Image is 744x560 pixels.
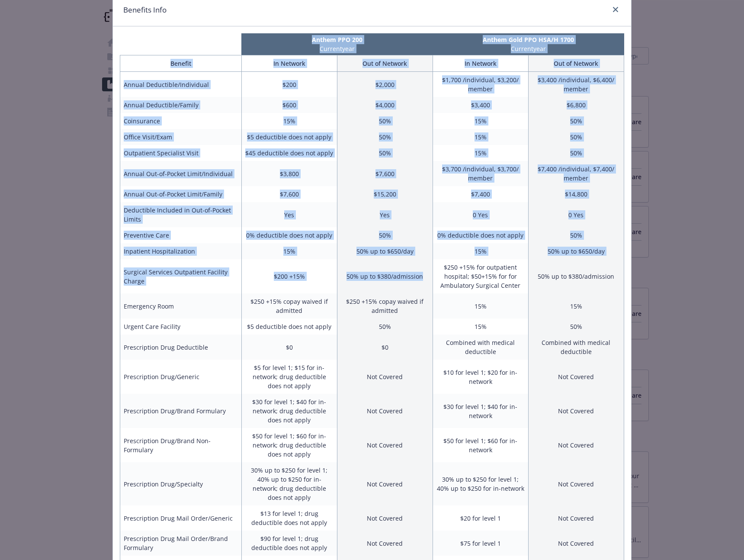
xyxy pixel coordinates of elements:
p: Anthem PPO 200 [243,35,431,44]
td: $7,400 /individual, $7,400/ member [528,161,624,186]
p: Current year [435,44,622,53]
td: $7,600 [241,186,337,202]
td: Not Covered [337,360,433,394]
td: Yes [241,202,337,227]
td: Inpatient Hospitalization [120,243,242,259]
td: 50% [337,145,433,161]
td: $5 deductible does not apply [241,319,337,335]
td: $3,400 /individual, $6,400/ member [528,72,624,97]
td: $50 for level 1; $60 for in-network; drug deductible does not apply [241,428,337,462]
td: 0 Yes [528,202,624,227]
td: Annual Out-of-Pocket Limit/Family [120,186,242,202]
td: 15% [433,243,528,259]
td: $5 deductible does not apply [241,129,337,145]
td: Prescription Drug/Brand Non-Formulary [120,428,242,462]
a: close [610,4,621,15]
th: Out of Network [337,55,433,72]
td: $7,400 [433,186,528,202]
td: $3,400 [433,97,528,113]
td: Not Covered [337,531,433,556]
td: 50% [337,227,433,243]
td: 0% deductible does not apply [433,227,528,243]
th: intentionally left blank [120,33,241,55]
td: $200 [241,72,337,97]
td: 50% [337,129,433,145]
td: Prescription Drug/Brand Formulary [120,394,242,428]
td: $90 for level 1; drug deductible does not apply [241,531,337,556]
td: $5 for level 1; $15 for in-network; drug deductible does not apply [241,360,337,394]
td: Not Covered [528,505,624,531]
td: Annual Deductible/Family [120,97,242,113]
td: 50% [528,227,624,243]
td: Prescription Drug Deductible [120,335,242,360]
td: Not Covered [528,360,624,394]
td: 15% [433,113,528,129]
td: Not Covered [337,462,433,505]
td: $13 for level 1; drug deductible does not apply [241,505,337,531]
td: 50% up to $650/day [528,243,624,259]
td: 15% [241,243,337,259]
th: Benefit [120,55,242,72]
td: $1,700 /individual, $3,200/ member [433,72,528,97]
td: 50% up to $650/day [337,243,433,259]
td: 15% [433,145,528,161]
td: Emergency Room [120,293,242,319]
td: 50% [337,319,433,335]
td: $20 for level 1 [433,505,528,531]
td: 50% [528,145,624,161]
td: $2,000 [337,72,433,97]
td: $10 for level 1; $20 for in-network [433,360,528,394]
th: In Network [241,55,337,72]
td: Not Covered [337,394,433,428]
td: Coinsurance [120,113,242,129]
td: 0% deductible does not apply [241,227,337,243]
td: $3,700 /individual, $3,700/ member [433,161,528,186]
p: Anthem Gold PPO HSA/H 1700 [435,35,622,44]
td: Deductible Included in Out-of-Pocket Limits [120,202,242,227]
td: $30 for level 1; $40 for in-network [433,394,528,428]
td: Not Covered [337,428,433,462]
td: Yes [337,202,433,227]
td: $250 +15% copay waived if admitted [337,293,433,319]
td: 30% up to $250 for level 1; 40% up to $250 for in-network [433,462,528,505]
td: Preventive Care [120,227,242,243]
td: 50% [528,113,624,129]
td: $250 +15% for outpatient hospital; $50+15% for for Ambulatory Surgical Center [433,259,528,293]
td: $30 for level 1; $40 for in-network; drug deductible does not apply [241,394,337,428]
td: $14,800 [528,186,624,202]
td: Outpatient Specialist Visit [120,145,242,161]
td: $3,800 [241,161,337,186]
td: $0 [241,335,337,360]
td: Not Covered [528,394,624,428]
td: $6,800 [528,97,624,113]
td: 15% [433,293,528,319]
td: Annual Deductible/Individual [120,72,242,97]
td: Prescription Drug/Specialty [120,462,242,505]
td: $600 [241,97,337,113]
td: $45 deductible does not apply [241,145,337,161]
th: Out of Network [528,55,624,72]
td: $50 for level 1; $60 for in-network [433,428,528,462]
td: 15% [433,129,528,145]
td: $75 for level 1 [433,531,528,556]
td: $0 [337,335,433,360]
td: 50% [337,113,433,129]
td: $250 +15% copay waived if admitted [241,293,337,319]
td: Combined with medical deductible [433,335,528,360]
td: $7,600 [337,161,433,186]
td: Not Covered [528,462,624,505]
td: Not Covered [528,531,624,556]
td: 0 Yes [433,202,528,227]
td: 50% [528,129,624,145]
td: $200 +15% [241,259,337,293]
td: $4,000 [337,97,433,113]
h1: Benefits Info [123,4,167,16]
td: Not Covered [528,428,624,462]
td: 30% up to $250 for level 1; 40% up to $250 for in-network; drug deductible does not apply [241,462,337,505]
th: In Network [433,55,528,72]
td: Surgical Services Outpatient Facility Charge [120,259,242,293]
p: Current year [243,44,431,53]
td: 50% [528,319,624,335]
td: Combined with medical deductible [528,335,624,360]
td: Annual Out-of-Pocket Limit/Individual [120,161,242,186]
